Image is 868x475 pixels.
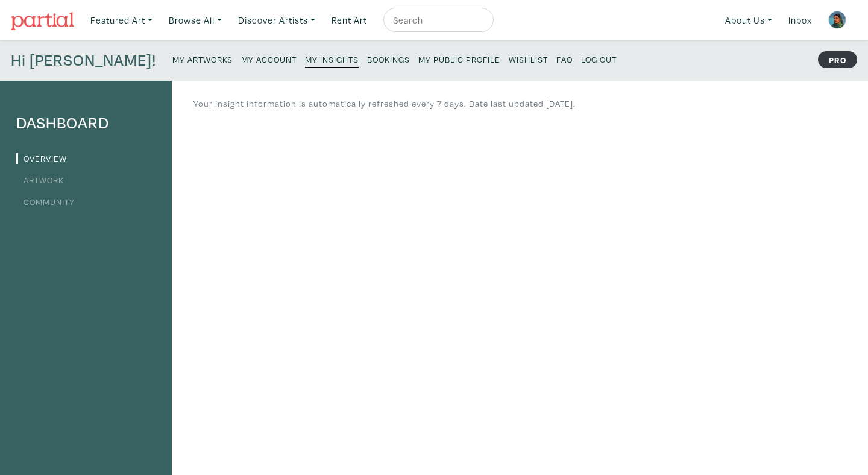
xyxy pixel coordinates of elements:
a: My Account [241,51,297,67]
a: Discover Artists [233,8,321,33]
h4: Dashboard [16,113,156,133]
a: Community [16,196,75,207]
a: Browse All [163,8,227,33]
a: Log Out [581,51,617,67]
a: Inbox [783,8,817,33]
small: Bookings [367,54,410,65]
small: My Public Profile [418,54,500,65]
a: My Public Profile [418,51,500,67]
a: My Artworks [172,51,233,67]
input: Search [392,13,482,28]
small: FAQ [556,54,573,65]
small: My Artworks [172,54,233,65]
a: FAQ [556,51,573,67]
a: Featured Art [85,8,158,33]
small: Wishlist [509,54,548,65]
a: Overview [16,153,67,164]
small: My Account [241,54,297,65]
a: Rent Art [326,8,373,33]
a: Wishlist [509,51,548,67]
small: Log Out [581,54,617,65]
a: Artwork [16,174,64,186]
a: Bookings [367,51,410,67]
a: My Insights [305,51,359,68]
a: About Us [720,8,778,33]
img: phpThumb.php [828,11,846,29]
p: Your insight information is automatically refreshed every 7 days. Date last updated [DATE]. [193,97,576,110]
h4: Hi [PERSON_NAME]! [11,51,156,70]
strong: PRO [818,51,857,68]
small: My Insights [305,54,359,65]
